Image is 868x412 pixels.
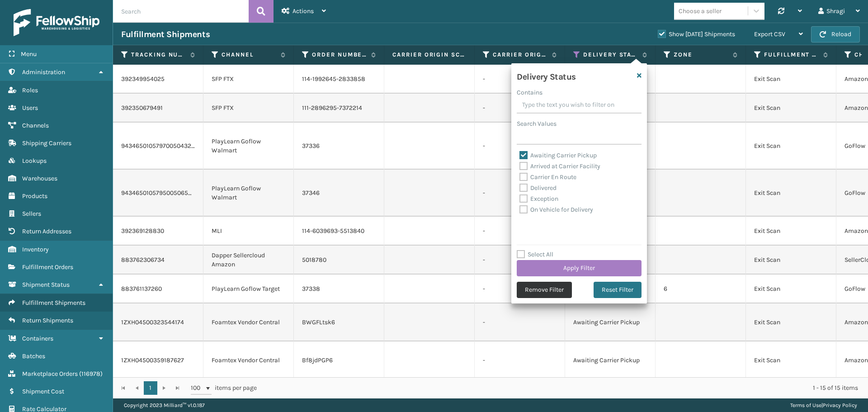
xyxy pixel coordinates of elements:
td: 1ZXH04500323544174 [113,303,203,341]
span: Batches [22,352,45,360]
td: Exit Scan [746,94,836,123]
span: Marketplace Orders [22,370,78,378]
span: Sellers [22,210,41,218]
span: Lookups [22,157,47,165]
div: | [790,398,857,412]
td: Exit Scan [746,303,836,341]
td: PlayLearn Goflow Target [203,275,294,303]
td: - [475,217,565,246]
a: BWGFLtsk6 [302,318,335,326]
td: SFP FTX [203,94,294,123]
td: - [475,65,565,94]
label: Search Values [517,119,557,128]
label: Order Number [312,51,367,59]
span: ( 116978 ) [79,370,103,378]
span: Shipping Carriers [22,139,71,147]
span: Fulfillment Shipments [22,299,85,307]
td: 883762306734 [113,246,203,275]
td: Exit Scan [746,217,836,246]
label: Delivered [519,184,557,192]
label: Contains [517,88,542,97]
label: Awaiting Carrier Pickup [519,152,597,159]
td: - [475,303,565,341]
td: Exit Scan [746,341,836,379]
span: Return Shipments [22,317,73,324]
td: - [475,246,565,275]
span: Products [22,192,47,200]
td: Dapper Sellercloud Amazon [203,246,294,275]
input: Type the text you wish to filter on [517,97,642,114]
td: PlayLearn Goflow Walmart [203,123,294,170]
span: Shipment Cost [22,388,64,395]
span: Menu [21,50,37,58]
td: 392350679491 [113,94,203,123]
span: 100 [191,384,204,393]
label: Select All [517,251,553,258]
td: 6 [656,275,746,303]
td: Foamtex Vendor Central [203,303,294,341]
td: Exit Scan [746,65,836,94]
td: PlayLearn Goflow Walmart [203,170,294,217]
a: 37338 [302,285,320,293]
td: - [475,170,565,217]
a: Bf8jdPGP6 [302,356,333,364]
button: Remove Filter [517,282,572,298]
label: Fulfillment Order Status [764,51,819,59]
td: Exit Scan [746,246,836,275]
td: Foamtex Vendor Central [203,341,294,379]
td: - [475,123,565,170]
span: Fulfillment Orders [22,263,73,271]
a: 114-1992645-2833858 [302,75,365,83]
label: Channel [222,51,276,59]
label: Carrier Origin Scan [392,51,466,59]
a: Terms of Use [790,402,821,408]
a: 1 [144,381,157,395]
span: items per page [191,381,257,395]
span: Shipment Status [22,281,70,289]
a: 111-2896295-7372214 [302,104,362,112]
td: MLI [203,217,294,246]
span: Return Addresses [22,227,71,235]
label: Delivery Status [583,51,638,59]
span: Channels [22,122,49,129]
button: Reload [811,26,860,43]
span: Administration [22,68,65,76]
span: Actions [292,7,314,15]
span: Export CSV [754,30,785,38]
p: Copyright 2023 Milliard™ v 1.0.187 [124,398,205,412]
a: 37336 [302,142,320,150]
span: Containers [22,335,53,342]
label: On Vehicle for Delivery [519,206,593,213]
td: Exit Scan [746,170,836,217]
a: 114-6039693-5513840 [302,227,364,235]
td: 9434650105797005043220 [113,123,203,170]
td: - [475,94,565,123]
td: Exit Scan [746,275,836,303]
div: Choose a seller [679,6,722,16]
td: Exit Scan [746,123,836,170]
a: Privacy Policy [823,402,857,408]
td: Awaiting Carrier Pickup [565,341,656,379]
button: Reset Filter [594,282,642,298]
img: logo [14,9,99,36]
td: 883761137260 [113,275,203,303]
a: 5018780 [302,256,326,264]
a: 37346 [302,189,320,197]
label: Tracking Number [131,51,186,59]
label: Carrier Origin Scan Date [493,51,547,59]
td: - [475,341,565,379]
span: Roles [22,86,38,94]
label: Arrived at Carrier Facility [519,162,600,170]
label: Exception [519,195,558,203]
td: 392369128830 [113,217,203,246]
td: - [475,275,565,303]
td: 1ZXH04500359187627 [113,341,203,379]
div: 1 - 15 of 15 items [269,384,858,393]
span: Inventory [22,246,49,253]
h4: Delivery Status [517,69,576,82]
label: Carrier En Route [519,173,576,181]
td: 392349954025 [113,65,203,94]
td: SFP FTX [203,65,294,94]
td: Awaiting Carrier Pickup [565,303,656,341]
span: Users [22,104,38,112]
